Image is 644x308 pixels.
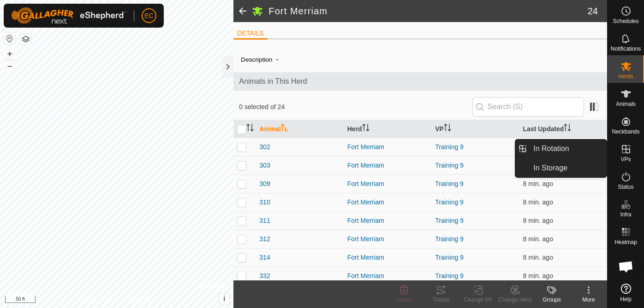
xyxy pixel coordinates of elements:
[4,48,15,59] button: +
[347,234,428,244] div: Fort Merriam
[613,18,638,24] span: Schedules
[259,253,270,262] span: 314
[256,120,343,138] th: Animal
[4,33,15,44] button: Reset Map
[219,294,229,304] button: i
[435,143,464,151] a: Training 9
[620,157,631,162] span: VPs
[259,142,270,152] span: 302
[396,296,412,303] span: Delete
[515,159,607,177] li: In Storage
[246,125,254,133] p-sorticon: Activate to sort
[259,198,270,207] span: 310
[616,101,636,107] span: Animals
[612,129,639,134] span: Neckbands
[435,198,464,206] a: Training 9
[347,253,428,262] div: Fort Merriam
[570,296,607,304] div: More
[144,11,153,21] span: EC
[4,60,15,71] button: –
[523,254,553,261] span: Oct 13, 2025, 12:34 PM
[459,296,496,304] div: Change VP
[611,46,641,52] span: Notifications
[20,34,31,45] button: Map Layers
[259,161,270,170] span: 303
[259,234,270,244] span: 312
[614,239,637,245] span: Heatmap
[423,296,459,304] div: Tracks
[472,97,584,116] input: Search (S)
[533,143,569,154] span: In Rotation
[528,139,607,158] a: In Rotation
[533,296,570,304] div: Groups
[523,217,553,224] span: Oct 13, 2025, 12:34 PM
[435,254,464,261] a: Training 9
[523,235,553,243] span: Oct 13, 2025, 12:34 PM
[281,125,288,133] p-sorticon: Activate to sort
[259,216,270,226] span: 311
[431,120,519,138] th: VP
[80,296,115,304] a: Privacy Policy
[347,271,428,281] div: Fort Merriam
[515,139,607,158] li: In Rotation
[347,179,428,189] div: Fort Merriam
[435,272,464,279] a: Training 9
[272,52,282,67] span: -
[435,180,464,187] a: Training 9
[268,6,587,17] h2: Fort Merriam
[523,180,553,187] span: Oct 13, 2025, 12:34 PM
[11,7,126,24] img: Gallagher Logo
[444,125,451,133] p-sorticon: Activate to sort
[347,198,428,207] div: Fort Merriam
[618,184,633,190] span: Status
[564,125,571,133] p-sorticon: Activate to sort
[612,253,640,280] div: Open chat
[347,161,428,170] div: Fort Merriam
[223,295,225,302] span: i
[259,271,270,281] span: 332
[588,4,598,18] span: 24
[435,217,464,224] a: Training 9
[347,142,428,152] div: Fort Merriam
[259,179,270,189] span: 309
[618,74,633,79] span: Herds
[608,280,644,306] a: Help
[496,296,533,304] div: Change Herd
[533,163,567,174] span: In Storage
[620,212,631,217] span: Infra
[347,216,428,226] div: Fort Merriam
[239,76,602,87] span: Animals in This Herd
[620,296,632,302] span: Help
[344,120,431,138] th: Herd
[362,125,370,133] p-sorticon: Activate to sort
[239,102,472,112] span: 0 selected of 24
[126,296,153,304] a: Contact Us
[523,272,553,279] span: Oct 13, 2025, 12:34 PM
[233,29,267,40] li: DETAILS
[435,235,464,243] a: Training 9
[519,120,607,138] th: Last Updated
[523,198,553,206] span: Oct 13, 2025, 12:34 PM
[528,159,607,177] a: In Storage
[241,56,272,63] label: Description
[435,162,464,169] a: Training 9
